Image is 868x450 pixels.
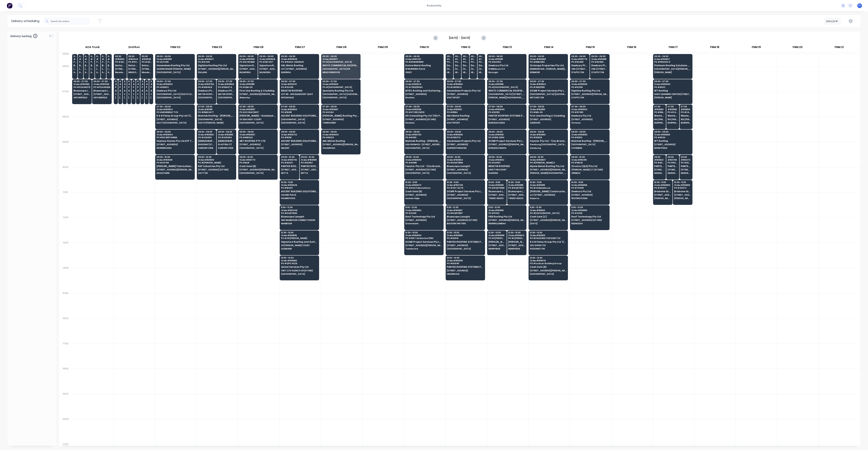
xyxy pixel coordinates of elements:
[322,83,359,85] span: Order # 193825
[142,89,143,92] span: Apollo Home Improvement (QLD) Pty Ltd
[113,44,155,52] div: 2nd Run
[571,55,588,57] span: 05:30 - 06:30
[654,80,691,82] span: 06:30 - 07:30
[218,93,235,95] span: MATER HOSPITAL MERCY AV
[530,83,566,85] span: Order # 193824
[79,55,82,57] span: 05:30
[571,83,608,85] span: Order # 193939
[463,58,468,60] span: # 193892
[488,71,525,73] span: Bonogin
[198,83,215,85] span: Order # 193750
[128,58,139,60] span: # 193444
[218,80,235,82] span: 06:30 - 07:30
[488,86,525,88] span: PO # [GEOGRAPHIC_DATA]
[198,71,235,73] span: PALLARA
[405,61,442,63] span: PO # 18 WHIPBIRD
[124,93,125,95] span: 29 CORYMBIA PL (STORE)
[239,61,256,63] span: PO # 12 SPHINX
[239,64,256,67] span: Signature Roofing and Guttering - DJW Constructions Pty Ltd
[571,68,588,70] span: 298-[STREET_ADDRESS][PERSON_NAME]
[115,93,117,95] span: 29 CORYMBIA PL (STORE)
[115,80,117,82] span: 06:30
[93,89,110,92] span: Bluescope Lysaght
[85,64,88,67] span: Bluescope Lysaght
[471,64,476,67] span: Dowbury Pty Ltd
[115,86,117,88] span: PO # 20640
[108,71,110,73] span: ARCHERFIELD
[530,58,566,60] span: Order # 193868
[488,68,525,70] span: 13 Milkbush Crt
[571,86,608,88] span: PO # 12336
[239,71,256,73] span: BALMORAL
[322,55,359,57] span: 05:30 - 06:30
[405,71,442,73] span: OXLEY
[654,58,691,60] span: Order # 193827
[488,83,525,85] span: Order # 193915
[571,89,608,92] span: Highline Roofing Pty Ltd
[239,89,276,92] span: First Line Roofing & Cladding
[93,80,110,82] span: 06:30 - 07:30
[59,89,72,114] div: 07:00
[128,93,130,95] span: 29 CORYMBIA PL (STORE)
[73,61,76,63] span: PO # DQ571005
[91,64,93,67] span: Bluescope Lysaght
[142,58,152,60] span: # 193535
[198,68,235,70] span: [STREET_ADDRESS][PERSON_NAME]
[591,58,608,60] span: Order # 193918
[447,83,483,85] span: Order # 193893
[128,71,139,73] span: MEADOWBROOK
[455,71,460,73] span: HELENSVALE
[405,89,442,92] span: MTEC Roofing and Guttering Pty Ltd
[85,71,88,73] span: ARCHERFIELD
[591,55,608,57] span: 05:30 - 06:30
[447,55,452,57] span: 05:30
[72,44,113,52] div: ACA Truck
[73,71,76,73] span: ARCHERFIELD
[479,71,484,73] span: HELENSVALE
[218,89,235,92] span: Dowbury Pty Ltd
[530,80,566,82] span: 06:30 - 07:30
[321,44,362,52] div: FNM 08
[151,80,152,82] span: 06:30
[157,93,193,95] span: [GEOGRAPHIC_DATA] (GATE 3 UHF 12) [GEOGRAPHIC_DATA]
[530,71,566,73] span: KENMORE
[142,68,152,70] span: [STREET_ADDRESS] (STORE)
[322,89,359,92] span: Specialty Roofing Pty Ltd
[447,86,483,88] span: PO # 290190 A
[96,58,99,60] span: # 193747
[102,64,105,67] span: Bluescope Lysaght
[259,64,276,67] span: Signature Roofing and Guttering - DJW Constructions Pty Ltd
[151,83,152,85] span: # 191614
[425,3,443,8] div: productivity
[405,58,442,60] span: Order # 192767
[157,80,193,82] span: 06:30 - 07:30
[137,83,139,85] span: # 193344
[91,61,93,63] span: PO # DQ570285
[73,83,90,85] span: Order # 193389
[405,86,442,88] span: PO # 7953/9064
[362,44,403,52] div: FNM 09
[777,44,818,52] div: FNM 20
[157,61,193,63] span: PO # 37296
[128,61,139,63] span: PO # POQ002248
[73,55,76,57] span: 05:30
[79,71,82,73] span: ARCHERFIELD
[198,89,215,92] span: Dowbury Pty Ltd
[73,86,90,88] span: PO # PQ446375
[654,55,691,57] span: 05:30 - 06:30
[488,61,525,63] span: PO # 94454
[102,71,105,73] span: ARCHERFIELD
[146,83,147,85] span: # 193407
[157,64,193,67] span: Havendeen Roofing Pty Ltd
[119,83,121,85] span: # 191362
[455,61,460,63] span: PO # RMK 94068
[108,61,110,63] span: PO # DQ571807
[479,58,484,60] span: # 193694
[471,61,476,63] span: PO # 94071
[137,93,139,95] span: 29 CORYMBIA PL (STORE)
[463,68,468,70] span: [GEOGRAPHIC_DATA] [GEOGRAPHIC_DATA]
[79,61,82,63] span: PO # DQ571704
[73,58,76,60] span: # 192765
[119,93,121,95] span: 29 CORYMBIA PL (STORE)
[530,89,566,92] span: GCMR Project Services Pty Ltd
